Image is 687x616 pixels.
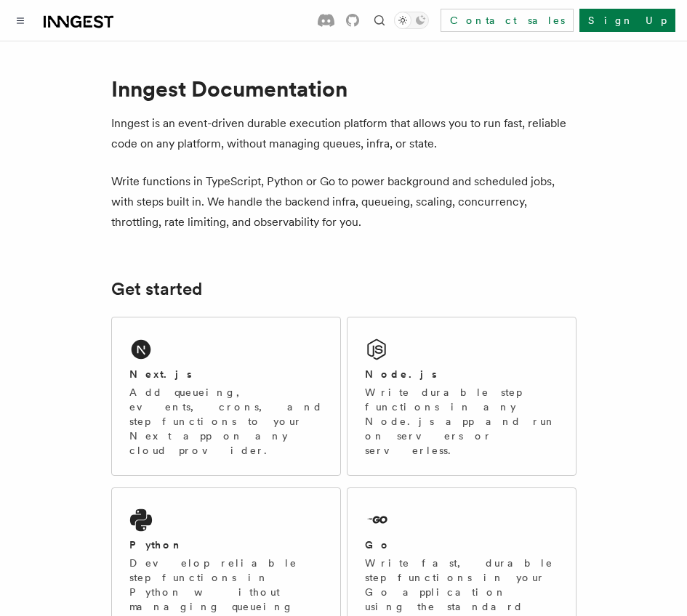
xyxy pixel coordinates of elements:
h1: Inngest Documentation [111,76,576,102]
h2: Python [129,538,183,552]
a: Get started [111,279,202,299]
button: Toggle dark mode [394,12,429,29]
h2: Go [365,538,391,552]
p: Add queueing, events, crons, and step functions to your Next app on any cloud provider. [129,385,323,458]
h2: Next.js [129,367,192,381]
h2: Node.js [365,367,437,381]
button: Toggle navigation [12,12,29,29]
p: Write durable step functions in any Node.js app and run on servers or serverless. [365,385,558,458]
a: Sign Up [579,9,675,32]
a: Node.jsWrite durable step functions in any Node.js app and run on servers or serverless. [347,317,576,476]
a: Next.jsAdd queueing, events, crons, and step functions to your Next app on any cloud provider. [111,317,341,476]
button: Find something... [371,12,388,29]
a: Contact sales [441,9,574,32]
p: Write functions in TypeScript, Python or Go to power background and scheduled jobs, with steps bu... [111,171,576,232]
p: Inngest is an event-driven durable execution platform that allows you to run fast, reliable code ... [111,113,576,154]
